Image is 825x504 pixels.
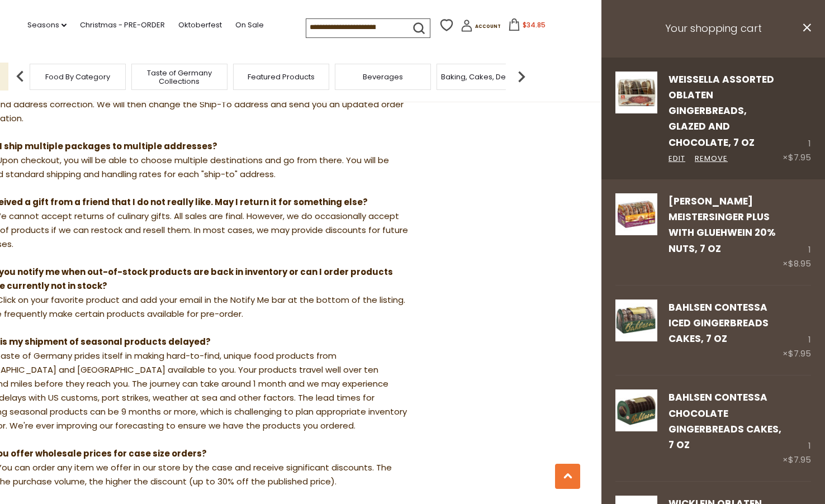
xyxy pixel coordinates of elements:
[441,73,528,81] a: Baking, Cakes, Desserts
[475,23,501,30] span: Account
[615,299,657,362] a: Bahlsen Contessa Iced Gingerbreads Cakes, 7 oz
[510,65,533,88] img: next arrow
[615,72,657,165] a: Weissella Assorted Oblaten Gingerbreads, Glazed and Chocolate, 7 oz
[788,454,811,465] span: $7.95
[788,258,811,269] span: $8.95
[783,72,811,165] div: 1 ×
[668,391,781,451] a: Bahlsen Contessa Chocolate Gingerbreads Cakes, 7 oz
[668,153,685,165] a: Edit
[363,73,403,81] a: Beverages
[178,19,222,31] a: Oktoberfest
[668,301,769,346] a: Bahlsen Contessa Iced Gingerbreads Cakes, 7 oz
[615,72,657,113] img: Weissella Assorted Oblaten Gingerbreads, Glazed and Chocolate, 7 oz
[461,20,501,36] a: Account
[615,299,657,341] img: Bahlsen Contessa Iced Gingerbreads Cakes, 7 oz
[668,194,776,255] a: [PERSON_NAME] Meistersinger Plus with Gluehwein 20% nuts, 7 oz
[135,69,224,85] a: Taste of Germany Collections
[615,193,657,235] img: Wicklein Meistersinger Plus with Gluehwein 20% nuts, 7 oz
[45,73,110,81] a: Food By Category
[788,151,811,163] span: $7.95
[788,348,811,359] span: $7.95
[783,299,811,362] div: 1 ×
[615,389,657,467] a: Bahlsen Contessa Chocolate Gingerbreads Cakes, 7 oz
[27,19,67,31] a: Seasons
[248,73,315,81] a: Featured Products
[9,65,31,88] img: previous arrow
[503,18,551,35] button: $34.85
[783,193,811,271] div: 1 ×
[783,389,811,467] div: 1 ×
[695,153,728,165] a: Remove
[668,73,774,149] a: Weissella Assorted Oblaten Gingerbreads, Glazed and Chocolate, 7 oz
[80,19,165,31] a: Christmas - PRE-ORDER
[523,20,546,30] span: $34.85
[235,19,264,31] a: On Sale
[615,389,657,431] img: Bahlsen Contessa Chocolate Gingerbreads Cakes, 7 oz
[615,193,657,271] a: Wicklein Meistersinger Plus with Gluehwein 20% nuts, 7 oz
